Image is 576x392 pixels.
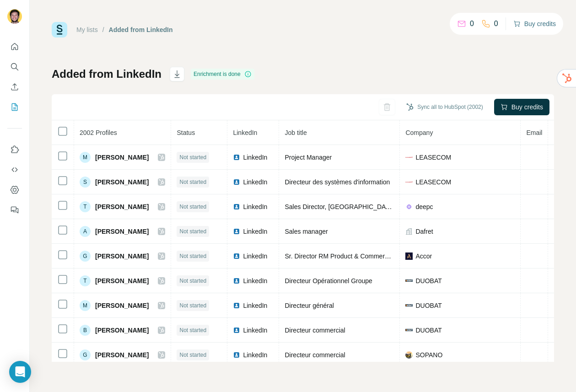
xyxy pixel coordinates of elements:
[179,227,206,236] span: Not started
[191,69,254,80] div: Enrichment is done
[243,202,267,211] span: LinkedIn
[80,325,91,336] div: B
[415,227,433,236] span: Dafret
[243,177,267,187] span: LinkedIn
[285,351,345,359] span: Directeur commercial
[52,22,67,38] img: Surfe Logo
[243,301,267,310] span: LinkedIn
[95,177,149,187] span: [PERSON_NAME]
[405,129,433,136] span: Company
[285,203,425,210] span: Sales Director, [GEOGRAPHIC_DATA] & Benelux
[7,38,22,55] button: Quick start
[494,18,498,29] p: 0
[7,182,22,198] button: Dashboard
[95,153,149,162] span: [PERSON_NAME]
[233,327,240,334] img: LinkedIn logo
[233,252,240,260] img: LinkedIn logo
[80,300,91,311] div: M
[405,279,413,282] img: company-logo
[7,79,22,95] button: Enrich CSV
[513,17,556,30] button: Buy credits
[80,177,91,188] div: S
[233,228,240,235] img: LinkedIn logo
[243,227,267,236] span: LinkedIn
[7,59,22,75] button: Search
[415,153,451,162] span: LEASECOM
[80,349,91,360] div: G
[7,9,22,24] img: Avatar
[7,141,22,158] button: Use Surfe on LinkedIn
[80,226,91,237] div: A
[95,301,149,310] span: [PERSON_NAME]
[285,277,372,285] span: Directeur Opérationnel Groupe
[511,102,543,112] span: Buy credits
[285,129,307,136] span: Job title
[243,350,267,360] span: LinkedIn
[243,252,267,261] span: LinkedIn
[233,351,240,359] img: LinkedIn logo
[7,99,22,115] button: My lists
[80,251,91,262] div: G
[80,275,91,286] div: T
[243,153,267,162] span: LinkedIn
[415,326,441,335] span: DUOBAT
[179,301,206,310] span: Not started
[405,304,413,306] img: company-logo
[405,351,413,359] img: company-logo
[415,301,441,310] span: DUOBAT
[7,161,22,178] button: Use Surfe API
[95,202,149,211] span: [PERSON_NAME]
[415,202,433,211] span: deepc
[405,154,413,161] img: company-logo
[285,228,328,235] span: Sales manager
[76,26,98,33] a: My lists
[179,252,206,260] span: Not started
[415,252,432,261] span: Accor
[95,276,149,285] span: [PERSON_NAME]
[285,154,332,161] span: Project Manager
[405,252,413,260] img: company-logo
[415,350,442,360] span: SOPANO
[109,25,173,34] div: Added from LinkedIn
[400,100,489,114] button: Sync all to HubSpot (2002)
[233,277,240,285] img: LinkedIn logo
[470,18,474,29] p: 0
[95,252,149,261] span: [PERSON_NAME]
[285,178,390,186] span: Directeur des systèmes d'information
[179,326,206,334] span: Not started
[285,252,567,260] span: Sr. Director RM Product & Commercial Services | [GEOGRAPHIC_DATA] & [GEOGRAPHIC_DATA]
[80,129,117,136] span: 2002 Profiles
[179,277,206,285] span: Not started
[526,129,542,136] span: Email
[233,129,257,136] span: LinkedIn
[7,202,22,218] button: Feedback
[233,178,240,186] img: LinkedIn logo
[9,361,31,383] div: Open Intercom Messenger
[405,178,413,186] img: company-logo
[52,67,161,81] h1: Added from LinkedIn
[494,99,549,115] button: Buy credits
[285,302,334,309] span: Directeur général
[179,203,206,211] span: Not started
[177,129,195,136] span: Status
[233,203,240,210] img: LinkedIn logo
[179,351,206,359] span: Not started
[415,276,441,285] span: DUOBAT
[233,302,240,309] img: LinkedIn logo
[80,201,91,212] div: T
[405,203,413,210] img: company-logo
[415,177,451,187] span: LEASECOM
[285,327,345,334] span: Directeur commercial
[243,326,267,335] span: LinkedIn
[554,129,572,136] span: Mobile
[95,326,149,335] span: [PERSON_NAME]
[95,350,149,360] span: [PERSON_NAME]
[179,178,206,186] span: Not started
[95,227,149,236] span: [PERSON_NAME]
[233,154,240,161] img: LinkedIn logo
[405,329,413,331] img: company-logo
[179,153,206,161] span: Not started
[102,25,104,34] li: /
[80,152,91,163] div: M
[243,276,267,285] span: LinkedIn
